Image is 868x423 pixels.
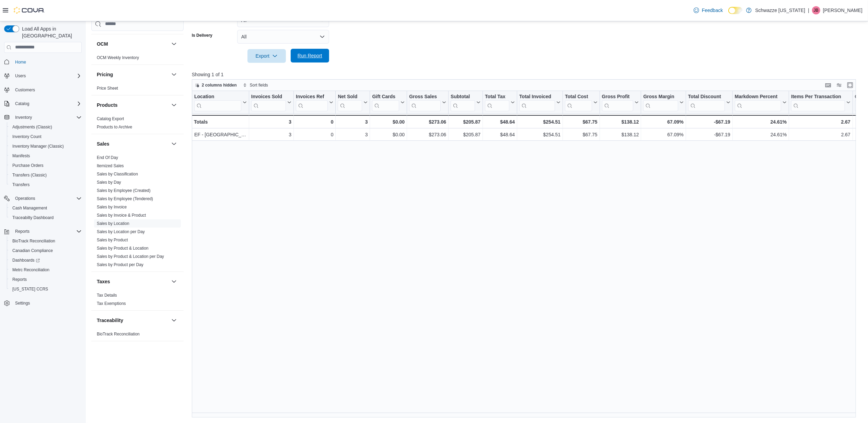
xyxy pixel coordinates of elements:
div: $254.51 [519,130,560,139]
div: EF - [GEOGRAPHIC_DATA] [194,130,247,139]
a: Inventory Manager (Classic) [10,142,67,150]
a: Sales by Location per Day [97,229,145,234]
div: Invoices Ref [296,93,328,100]
div: Total Tax [485,93,509,100]
a: Transfers [10,181,32,189]
span: Purchase Orders [12,163,44,168]
div: Traceability [91,330,184,341]
a: Sales by Employee (Tendered) [97,196,153,201]
span: Tax Details [97,293,117,298]
div: $48.64 [485,130,515,139]
span: Catalog [15,101,29,106]
div: Gross Profit [602,93,633,100]
div: 67.09% [643,130,683,139]
div: Gift Card Sales [372,93,399,111]
span: Sales by Product & Location per Day [97,254,164,259]
span: Sales by Day [97,180,121,185]
span: Inventory [15,115,32,120]
h3: Taxes [97,278,110,285]
span: Metrc Reconciliation [10,266,82,274]
div: $67.75 [565,130,597,139]
button: Total Cost [565,93,597,111]
button: Pricing [97,71,169,78]
span: Inventory Manager (Classic) [10,142,82,150]
button: Invoices Sold [251,93,291,111]
a: Price Sheet [97,86,118,91]
button: Reports [7,275,84,284]
a: Adjustments (Classic) [10,123,55,131]
span: Sales by Employee (Created) [97,188,151,193]
span: Export [252,49,282,63]
span: Settings [15,300,30,306]
div: Items Per Transaction [791,93,845,100]
a: Tax Exemptions [97,301,126,306]
p: Schwazze [US_STATE] [755,6,805,14]
span: Sales by Employee (Tendered) [97,196,153,202]
span: Products to Archive [97,124,132,130]
a: Tax Details [97,293,117,298]
span: Purchase Orders [10,161,82,170]
button: Traceabilty Dashboard [7,213,84,222]
a: BioTrack Reconciliation [10,237,58,245]
button: 2 columns hidden [192,81,240,89]
button: Users [12,72,28,80]
a: Home [12,58,29,66]
a: Sales by Product [97,238,128,242]
span: Run Report [298,52,322,59]
a: Sales by Product per Day [97,262,143,267]
p: [PERSON_NAME] [823,6,863,14]
button: Transfers (Classic) [7,170,84,180]
div: 67.09% [643,118,683,126]
div: 0 [296,118,333,126]
div: Location [194,93,241,111]
button: OCM [170,40,178,48]
div: $273.06 [409,130,446,139]
div: Subtotal [451,93,475,111]
span: Reports [15,229,30,234]
span: Inventory Count [10,133,82,141]
a: Feedback [691,3,726,17]
div: 3 [338,118,368,126]
button: Gross Profit [602,93,639,111]
a: Purchase Orders [10,161,46,170]
button: Taxes [97,278,169,285]
button: Inventory Count [7,132,84,141]
button: Purchase Orders [7,161,84,170]
span: Adjustments (Classic) [12,124,52,130]
div: Gross Margin [643,93,678,111]
button: Inventory [1,113,84,122]
button: Adjustments (Classic) [7,122,84,132]
span: Manifests [12,153,30,159]
span: Reports [10,275,82,284]
span: Washington CCRS [10,285,82,293]
div: OCM [91,54,184,65]
div: $138.12 [602,130,639,139]
span: End Of Day [97,155,118,160]
span: Transfers [12,182,30,187]
div: Totals [194,118,247,126]
span: Settings [12,299,82,307]
a: Dashboards [10,256,43,264]
p: Showing 1 of 1 [192,71,863,78]
div: Items Per Transaction [791,93,845,111]
button: BioTrack Reconciliation [7,236,84,246]
a: [US_STATE] CCRS [10,285,51,293]
button: Markdown Percent [735,93,787,111]
div: Markdown Percent [735,93,781,100]
a: Sales by Product & Location [97,246,149,251]
button: Taxes [170,277,178,286]
button: Transfers [7,180,84,190]
h3: OCM [97,41,108,47]
span: Catalog [12,100,82,108]
div: $138.12 [602,118,639,126]
a: Products to Archive [97,125,132,129]
span: Dashboards [10,256,82,264]
span: Sales by Invoice & Product [97,213,146,218]
div: $254.51 [519,118,560,126]
button: Inventory Manager (Classic) [7,141,84,151]
button: Location [194,93,247,111]
div: Net Sold [338,93,362,100]
span: Operations [12,194,82,203]
button: Home [1,57,84,67]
